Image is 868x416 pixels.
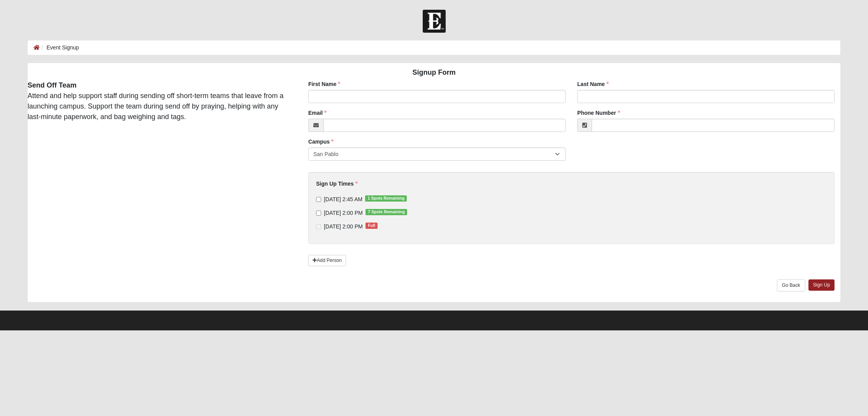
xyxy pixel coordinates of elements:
label: Last Name [577,80,609,88]
h4: Signup Form [28,68,841,77]
span: 1 Spots Remaining [365,195,407,202]
label: Phone Number [577,109,620,117]
span: [DATE] 2:00 PM [324,223,363,230]
a: Go Back [777,279,805,291]
span: [DATE] 2:45 AM [324,196,362,202]
span: [DATE] 2:00 PM [324,210,363,216]
label: Sign Up Times [316,180,358,188]
a: Add Person [308,255,346,266]
img: Church of Eleven22 Logo [423,10,446,33]
div: Attend and help support staff during sending off short-term teams that leave from a launching cam... [22,80,297,122]
input: [DATE] 2:00 PMFull [316,224,321,229]
label: Email [308,109,327,117]
input: [DATE] 2:45 AM1 Spots Remaining [316,197,321,202]
span: 7 Spots Remaining [365,209,407,215]
li: Event Signup [40,44,79,52]
a: Sign Up [808,279,835,291]
label: First Name [308,80,340,88]
span: Full [365,223,378,229]
input: [DATE] 2:00 PM7 Spots Remaining [316,211,321,216]
strong: Send Off Team [28,81,77,89]
label: Campus [308,138,334,146]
